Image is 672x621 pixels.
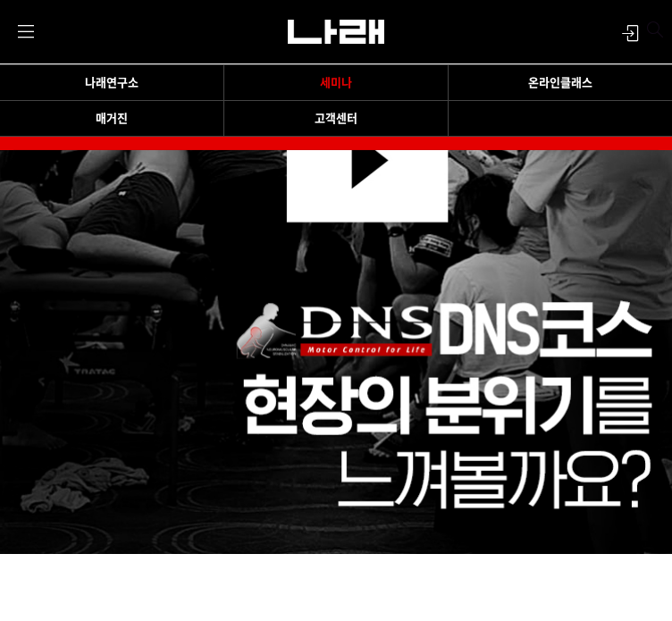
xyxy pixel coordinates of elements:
[453,76,668,90] a: 온라인클래스
[85,76,139,89] span: 나래연구소
[528,76,592,89] span: 온라인클래스
[4,112,219,126] a: 매거진
[96,112,128,125] span: 매거진
[4,76,219,90] a: 나래연구소
[315,112,357,125] span: 고객센터
[320,76,352,89] span: 세미나
[229,112,443,126] a: 고객센터
[229,76,443,90] a: 세미나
